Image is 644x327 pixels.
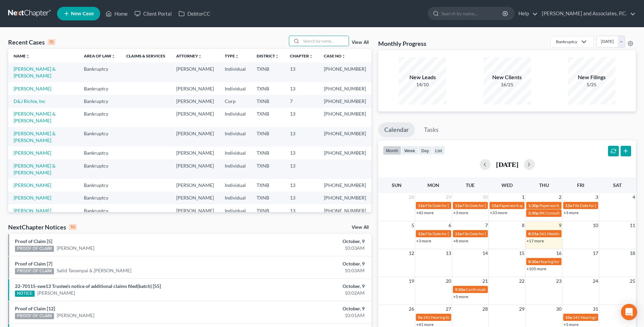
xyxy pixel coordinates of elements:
span: Sun [392,182,402,188]
a: Districtunfold_more [257,53,279,58]
td: Bankruptcy [78,147,121,159]
button: list [432,146,445,155]
span: 8:30a [528,259,538,264]
span: 29 [518,305,525,313]
td: Individual [219,159,251,179]
td: Bankruptcy [78,192,121,204]
span: 12a [492,203,498,208]
span: 30 [555,305,562,313]
span: 27 [445,305,452,313]
h2: [DATE] [496,161,518,168]
a: Proof of Claim [7] [15,261,52,266]
a: +3 more [564,210,578,215]
span: File Date for [PERSON_NAME][GEOGRAPHIC_DATA] [462,231,558,236]
a: Proof of Claim [12] [15,306,55,311]
a: +5 more [453,294,468,299]
td: TXNB [251,147,284,159]
div: 10:03AM [253,245,365,252]
td: [PHONE_NUMBER] [318,204,371,217]
div: 5/25 [568,81,615,88]
td: [PERSON_NAME] [171,159,219,179]
span: 30 [482,193,489,201]
span: 1 [521,193,525,201]
a: [PERSON_NAME] & [PERSON_NAME] [14,111,56,123]
span: Sat [613,182,622,188]
td: Bankruptcy [78,127,121,147]
td: TXNB [251,159,284,179]
div: 10 [69,224,77,230]
i: unfold_more [342,54,346,58]
a: Typeunfold_more [225,53,239,58]
td: TXNB [251,192,284,204]
span: 10a [565,315,572,320]
td: Individual [219,127,251,147]
span: 24 [592,277,599,285]
span: 20 [445,277,452,285]
a: [PERSON_NAME] [14,195,51,201]
span: Mon [427,182,439,188]
span: Tue [466,182,475,188]
span: 12 [408,249,415,257]
div: October, 9 [253,238,365,245]
a: Satid Tanampai & [PERSON_NAME] [57,267,131,274]
td: 13 [284,204,318,217]
button: day [418,146,432,155]
div: October, 9 [253,305,365,312]
td: [PHONE_NUMBER] [318,108,371,127]
td: 13 [284,108,318,127]
i: unfold_more [26,54,30,58]
a: +41 more [416,322,434,327]
a: [PERSON_NAME] & [PERSON_NAME] [14,163,56,175]
span: Paperwork appt for [PERSON_NAME] [499,203,566,208]
span: 12a [418,231,425,236]
td: [PHONE_NUMBER] [318,82,371,95]
td: 13 [284,192,318,204]
a: 22-70115-swe13 Trustee's notice of additional claims filed(batch) [55] [15,283,161,289]
span: Paperwork appt for [PERSON_NAME] [539,203,607,208]
i: unfold_more [198,54,202,58]
a: [PERSON_NAME] [14,182,51,188]
span: 17 [592,249,599,257]
span: 8:15a [528,231,538,236]
span: 5 [411,221,415,229]
td: [PERSON_NAME] [171,95,219,107]
td: [PHONE_NUMBER] [318,63,371,82]
td: TXNB [251,82,284,95]
span: 12a [455,203,462,208]
td: TXNB [251,95,284,107]
td: Bankruptcy [78,204,121,217]
a: Client Portal [131,7,175,20]
td: [PERSON_NAME] [171,108,219,127]
a: +105 more [527,266,546,271]
a: [PERSON_NAME] [37,290,75,296]
td: [PERSON_NAME] [171,204,219,217]
a: [PERSON_NAME] [57,312,94,319]
span: 26 [408,305,415,313]
a: [PERSON_NAME] [14,208,51,213]
td: [PHONE_NUMBER] [318,179,371,191]
i: unfold_more [309,54,313,58]
td: Individual [219,63,251,82]
span: 22 [518,277,525,285]
span: 28 [408,193,415,201]
div: 15 [48,39,55,45]
a: +3 more [453,210,468,215]
span: 16 [555,249,562,257]
td: Individual [219,147,251,159]
span: 19 [408,277,415,285]
a: Home [102,7,131,20]
td: 13 [284,179,318,191]
span: Hearing for [PERSON_NAME] [539,259,592,264]
a: +17 more [527,238,544,243]
span: 12a [565,203,572,208]
div: PROOF OF CLAIM [15,246,54,252]
span: 2 [558,193,562,201]
div: October, 9 [253,260,365,267]
span: 2:30p [528,210,539,216]
td: TXNB [251,108,284,127]
a: Nameunfold_more [14,53,30,58]
td: [PERSON_NAME] [171,179,219,191]
span: 1:30p [528,203,539,208]
td: [PHONE_NUMBER] [318,127,371,147]
td: [PERSON_NAME] [171,82,219,95]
